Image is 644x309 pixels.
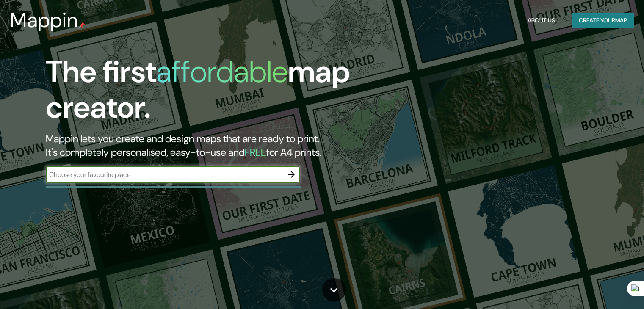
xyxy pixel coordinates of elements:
[78,22,85,29] img: mappin-pin
[46,132,368,159] h2: Mappin lets you create and design maps that are ready to print. It's completely personalised, eas...
[46,54,368,132] h1: The first map creator.
[156,52,288,91] h1: affordable
[10,8,78,32] h3: Mappin
[572,13,634,28] button: Create yourmap
[245,146,266,159] h5: FREE
[524,13,558,28] button: About Us
[46,170,283,179] input: Choose your favourite place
